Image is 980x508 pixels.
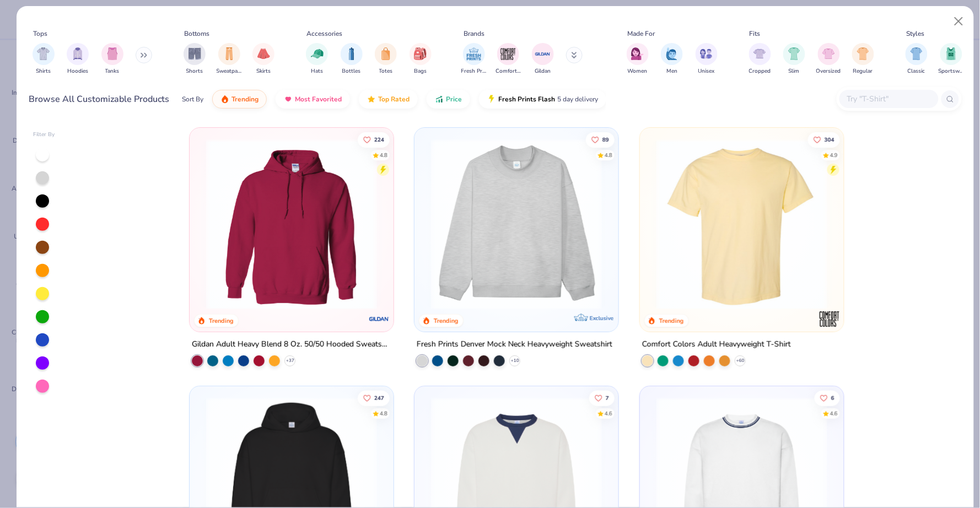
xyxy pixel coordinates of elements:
button: Most Favorited [276,90,350,109]
button: Like [814,391,839,406]
img: Hats Image [311,47,324,60]
button: filter button [852,43,874,75]
span: Shorts [186,67,203,75]
div: filter for Classic [906,43,928,75]
div: Gildan Adult Heavy Blend 8 Oz. 50/50 Hooded Sweatshirt [192,338,391,352]
span: Sportswear [939,67,964,75]
div: filter for Regular [852,43,874,75]
img: 029b8af0-80e6-406f-9fdc-fdf898547912 [651,139,833,310]
button: filter button [496,43,521,75]
div: Brands [464,29,484,39]
img: Unisex Image [700,47,713,60]
span: 224 [374,137,384,142]
div: filter for Hats [306,43,328,75]
button: filter button [749,43,771,75]
span: Sweatpants [217,67,242,75]
img: Classic Image [911,47,923,60]
button: filter button [101,43,123,75]
div: 4.8 [605,151,612,159]
span: Oversized [816,67,841,75]
span: + 10 [511,358,519,364]
img: Bags Image [414,47,426,60]
span: Exclusive [590,315,614,322]
div: Styles [907,29,925,39]
span: Comfort Colors [496,67,521,75]
div: filter for Sportswear [939,43,964,75]
span: Tanks [105,67,120,75]
img: Fresh Prints Image [466,46,482,62]
img: Sweatpants Image [223,47,235,60]
img: f5d85501-0dbb-4ee4-b115-c08fa3845d83 [426,139,607,310]
div: 4.6 [605,410,612,418]
button: filter button [341,43,363,75]
img: Oversized Image [822,47,835,60]
div: filter for Fresh Prints [461,43,487,75]
div: filter for Gildan [532,43,554,75]
div: filter for Cropped [749,43,771,75]
span: 247 [374,396,384,401]
span: Unisex [698,67,715,75]
div: filter for Women [627,43,649,75]
button: Like [589,391,615,406]
button: filter button [696,43,718,75]
span: 89 [602,137,609,142]
img: most_fav.gif [284,95,293,104]
img: Totes Image [380,47,392,60]
div: Filter By [33,131,55,139]
button: filter button [906,43,928,75]
img: 01756b78-01f6-4cc6-8d8a-3c30c1a0c8ac [201,139,383,310]
div: filter for Slim [783,43,805,75]
span: 6 [831,396,834,401]
span: Hoodies [67,67,88,75]
img: Sportswear Image [945,47,957,60]
div: filter for Shirts [33,43,55,75]
button: filter button [939,43,964,75]
div: 4.6 [830,410,837,418]
span: Most Favorited [295,95,342,104]
button: filter button [661,43,683,75]
button: Trending [212,90,267,109]
div: filter for Men [661,43,683,75]
button: Close [949,11,970,32]
span: Slim [789,67,800,75]
div: Fits [750,29,761,39]
div: filter for Hoodies [67,43,89,75]
div: 4.8 [380,151,387,159]
button: Like [358,391,390,406]
div: Comfort Colors Adult Heavyweight T-Shirt [642,338,791,352]
div: Sort By [182,94,203,104]
img: Slim Image [788,47,800,60]
button: Top Rated [359,90,418,109]
span: + 37 [286,358,294,364]
img: Women Image [631,47,644,60]
div: Made For [627,29,655,39]
img: Regular Image [857,47,870,60]
button: Like [586,132,615,147]
span: Skirts [256,67,271,75]
button: filter button [461,43,487,75]
div: filter for Shorts [184,43,206,75]
span: Totes [379,67,393,75]
img: Skirts Image [257,47,270,60]
span: Men [666,67,677,75]
div: filter for Unisex [696,43,718,75]
img: Comfort Colors Image [500,46,516,62]
span: Bottles [342,67,361,75]
img: Tanks Image [106,47,119,60]
img: Cropped Image [753,47,766,60]
span: Regular [853,67,873,75]
img: Gildan logo [368,308,390,330]
span: Fresh Prints [461,67,487,75]
div: Accessories [307,29,343,39]
span: + 60 [736,358,744,364]
button: Like [358,132,390,147]
span: Fresh Prints Flash [498,95,555,104]
div: Bottoms [185,29,210,39]
button: filter button [375,43,397,75]
img: Shirts Image [37,47,50,60]
button: Price [427,90,470,109]
span: Bags [414,67,427,75]
span: Trending [231,95,259,104]
span: Women [628,67,648,75]
div: 4.8 [380,410,387,418]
